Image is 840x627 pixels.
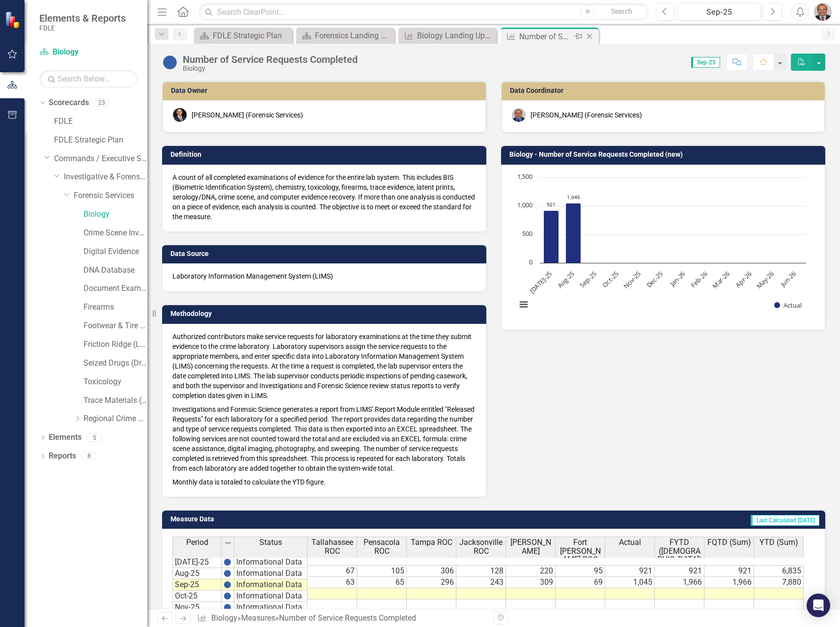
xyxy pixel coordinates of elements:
[224,592,231,600] img: BgCOk07PiH71IgAAAABJRU5ErkJggg==
[621,269,642,290] text: Nov-25
[556,565,605,577] td: 95
[196,29,290,42] a: FDLE Strategic Plan
[733,269,753,289] text: Apr-26
[680,6,757,18] div: Sep-25
[508,538,553,555] span: [PERSON_NAME]
[531,110,642,120] div: [PERSON_NAME] (Forensic Services)
[241,613,275,623] a: Measures
[556,577,605,588] td: 69
[84,265,147,276] a: DNA Database
[308,577,357,588] td: 63
[710,269,731,290] text: Mar-26
[600,269,620,289] text: Oct-25
[84,246,147,257] a: Digital Evidence
[407,565,456,577] td: 306
[234,602,308,613] td: Informational Data
[172,332,476,402] p: Authorized contributors make service requests for laboratory examinations at the time they submit...
[517,200,532,209] text: 1,000
[512,108,526,122] img: Chris Hendry
[774,301,802,310] button: Show Actual
[259,538,282,547] span: Status
[417,29,494,42] div: Biology Landing Updater
[597,5,646,19] button: Search
[299,29,392,42] a: Forensics Landing Page
[170,515,421,523] h3: Measure Data
[84,358,147,369] a: Seized Drugs (Drug Chemistry)
[755,269,776,290] text: May-26
[224,603,231,611] img: BgCOk07PiH71IgAAAABJRU5ErkJggg==
[517,172,532,181] text: 1,500
[668,269,687,289] text: Jan-26
[170,250,481,257] h3: Data Source
[528,269,554,295] text: [DATE]-25
[605,565,655,577] td: 921
[49,432,82,443] a: Elements
[171,87,481,94] h3: Data Owner
[170,151,481,158] h3: Definition
[611,7,632,15] span: Search
[197,613,486,624] div: » »
[211,613,237,623] a: Biology
[279,613,416,623] div: Number of Service Requests Completed
[558,538,603,564] span: Fort [PERSON_NAME] ROC
[807,594,830,617] div: Open Intercom Messenger
[547,201,556,208] text: 921
[458,538,504,555] span: Jacksonville ROC
[4,11,22,28] img: ClearPoint Strategy
[172,602,222,613] td: Nov-25
[751,515,819,526] span: Last Calculated [DATE]
[172,579,222,591] td: Sep-25
[172,475,476,487] p: Monthly data is totaled to calculate the YTD figure.
[54,116,147,127] a: FDLE
[677,3,761,21] button: Sep-25
[224,558,231,566] img: BgCOk07PiH71IgAAAABJRU5ErkJggg==
[778,269,798,289] text: Jun-26
[54,153,147,165] a: Commands / Executive Support Branch
[224,570,231,577] img: BgCOk07PiH71IgAAAABJRU5ErkJggg==
[199,3,648,21] input: Search ClearPoint...
[39,47,138,58] a: Biology
[411,538,452,547] span: Tampa ROC
[183,65,358,72] div: Biology
[84,209,147,220] a: Biology
[566,203,581,263] path: Aug-25, 1,045. Actual.
[308,565,357,577] td: 67
[162,55,178,70] img: Informational Data
[619,538,641,547] span: Actual
[401,29,494,42] a: Biology Landing Updater
[691,57,720,68] span: Sep-25
[511,172,811,320] svg: Interactive chart
[192,110,303,120] div: [PERSON_NAME] (Forensic Services)
[84,339,147,350] a: Friction Ridge (Latent Prints)
[644,269,665,289] text: Dec-25
[759,538,798,547] span: YTD (Sum)
[707,538,751,547] span: FQTD (Sum)
[224,539,232,547] img: 8DAGhfEEPCf229AAAAAElFTkSuQmCC
[234,579,308,591] td: Informational Data
[74,190,147,201] a: Forensic Services
[64,171,147,183] a: Investigative & Forensic Services Command
[54,135,147,146] a: FDLE Strategic Plan
[86,433,102,442] div: 5
[529,257,532,266] text: 0
[234,556,308,568] td: Informational Data
[39,24,126,32] small: FDLE
[506,577,556,588] td: 309
[84,413,147,425] a: Regional Crime Labs
[511,172,815,320] div: Chart. Highcharts interactive chart.
[309,538,355,555] span: Tallahassee ROC
[456,565,506,577] td: 128
[172,402,476,475] p: Investigations and Forensic Science generates a report from LIMS’ Report Module entitled "Release...
[94,99,110,107] div: 23
[605,577,655,588] td: 1,045
[407,577,456,588] td: 296
[704,577,754,588] td: 1,966
[754,565,804,577] td: 6,835
[84,395,147,406] a: Trace Materials (Trace Evidence)
[510,87,820,94] h3: Data Coordinator
[172,591,222,602] td: Oct-25
[556,269,576,290] text: Aug-25
[814,3,832,21] img: Chris Carney
[39,12,126,24] span: Elements & Reports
